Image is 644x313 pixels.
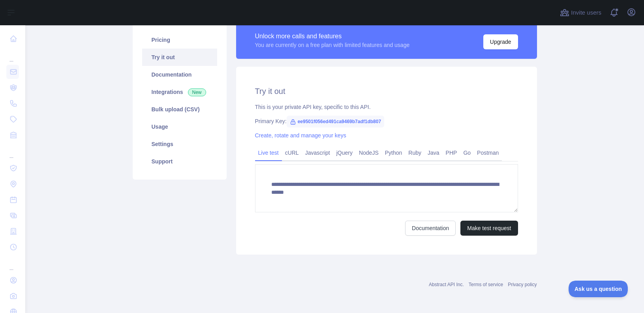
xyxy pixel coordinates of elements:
span: Invite users [571,8,601,17]
a: Bulk upload (CSV) [142,101,217,118]
a: Javascript [302,146,333,159]
a: Documentation [405,221,456,236]
div: Unlock more calls and features [255,32,410,41]
div: ... [6,256,19,272]
a: Documentation [142,66,217,83]
button: Invite users [558,6,603,19]
a: Privacy policy [508,282,537,287]
a: Abstract API Inc. [429,282,464,287]
div: This is your private API key, specific to this API. [255,103,518,111]
a: Create, rotate and manage your keys [255,132,346,139]
div: Primary Key: [255,117,518,125]
h2: Try it out [255,86,518,97]
a: jQuery [333,146,356,159]
button: Upgrade [483,34,518,49]
a: Go [460,146,474,159]
a: Support [142,153,217,170]
span: New [188,88,206,96]
a: Postman [474,146,502,159]
a: Settings [142,135,217,153]
a: Usage [142,118,217,135]
a: PHP [443,146,460,159]
a: NodeJS [356,146,382,159]
a: cURL [282,146,302,159]
a: Pricing [142,31,217,49]
div: ... [6,144,19,159]
a: Ruby [405,146,424,159]
div: You are currently on a free plan with limited features and usage [255,41,410,49]
a: Integrations New [142,83,217,101]
a: Java [424,146,443,159]
div: ... [6,47,19,63]
button: Make test request [460,221,518,236]
span: ee9501f056ed491ca9469b7adf1db807 [287,116,385,127]
iframe: Toggle Customer Support [569,281,628,297]
a: Try it out [142,49,217,66]
a: Terms of service [469,282,503,287]
a: Python [382,146,406,159]
a: Live test [255,146,282,159]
